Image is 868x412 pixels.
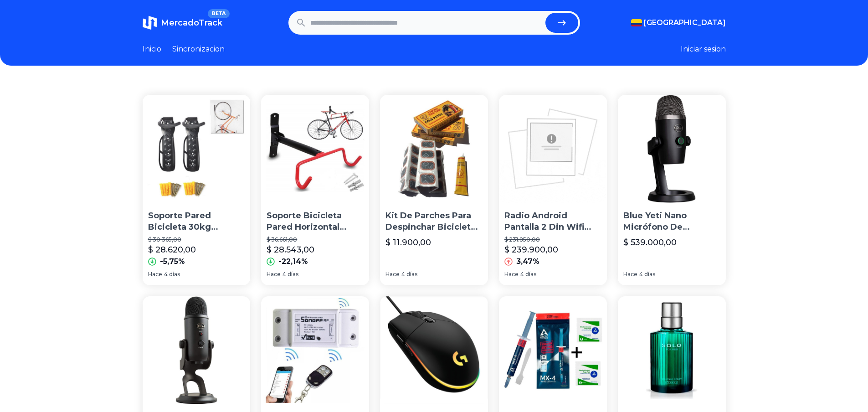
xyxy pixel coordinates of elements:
p: -22,14% [278,256,308,267]
p: $ 11.900,00 [385,236,431,249]
p: Blue Yeti Nano Micrófono De Escritorio Usb Con Soporte [623,210,720,233]
p: Soporte Bicicleta Pared Horizontal Certificado 30kg Obsequio [267,210,364,233]
span: Hace [267,271,281,278]
a: Soporte Bicicleta Pared Horizontal Certificado 30kg ObsequioSoporte Bicicleta Pared Horizontal Ce... [261,95,369,285]
button: Iniciar sesion [681,44,726,55]
p: Soporte Pared Bicicleta 30kg Original 2 Unid Torni +obsequio [148,210,245,233]
img: MercadoTrack [143,15,157,30]
span: [GEOGRAPHIC_DATA] [644,17,726,28]
p: -5,75% [160,256,185,267]
img: Locion Solo X 80ml. Yanbal - mL a $1375 [618,296,726,404]
img: Radio Android Pantalla 2 Din Wifi Gps Waze 2 Din Con Cámara [499,95,607,203]
p: 3,47% [516,256,539,267]
a: Inicio [143,44,161,55]
span: BETA [208,9,229,18]
img: Colombia [631,19,642,26]
span: Hace [385,271,400,278]
p: $ 231.850,00 [504,236,601,243]
span: Hace [623,271,637,278]
img: Soporte Pared Bicicleta 30kg Original 2 Unid Torni +obsequio [143,95,251,203]
p: Kit De Parches Para Despinchar Bicicletas 48 Parches [385,210,483,233]
img: Blue Yeti Nano Micrófono De Escritorio Usb Con Soporte [618,95,726,203]
p: $ 28.543,00 [267,243,314,256]
span: Hace [504,271,519,278]
p: Radio Android Pantalla 2 Din Wifi Gps Waze 2 Din Con Cámara [504,210,601,233]
p: $ 30.365,00 [148,236,245,243]
span: Hace [148,271,162,278]
a: Blue Yeti Nano Micrófono De Escritorio Usb Con SoporteBlue Yeti Nano Micrófono De Escritorio Usb ... [618,95,726,285]
span: MercadoTrack [161,18,222,28]
a: Soporte Pared Bicicleta 30kg Original 2 Unid Torni +obsequioSoporte Pared Bicicleta 30kg Original... [143,95,251,285]
span: 4 días [164,271,180,278]
img: Logitech G203 Lightsync, Mouse Gamer Rgb, 6 Botones, 8000dpi [380,296,488,404]
a: Radio Android Pantalla 2 Din Wifi Gps Waze 2 Din Con CámaraRadio Android Pantalla 2 Din Wifi Gps ... [499,95,607,285]
img: Blue Yeti Micrófono De Escritorio Usb Con Soporte [143,296,251,404]
a: Kit De Parches Para Despinchar Bicicletas 48 ParchesKit De Parches Para Despinchar Bicicletas 48 ... [380,95,488,285]
a: MercadoTrackBETA [143,15,222,30]
button: [GEOGRAPHIC_DATA] [631,17,726,28]
img: Pasta Térmica Disipadora Arctic Mx-4 4g Original Sellada [499,296,607,404]
p: $ 28.620,00 [148,243,196,256]
p: $ 36.661,00 [267,236,364,243]
span: 4 días [520,271,536,278]
img: Kit De Parches Para Despinchar Bicicletas 48 Parches [380,95,488,203]
span: 4 días [282,271,298,278]
span: 4 días [639,271,655,278]
p: $ 539.000,00 [623,236,677,249]
span: 4 días [401,271,417,278]
img: Soporte Bicicleta Pared Horizontal Certificado 30kg Obsequio [261,95,369,203]
p: $ 239.900,00 [504,243,558,256]
img: Domotica - Interruptor Sonoff Con Control Rf Switche Wifi [261,296,369,404]
a: Sincronizacion [172,44,225,55]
